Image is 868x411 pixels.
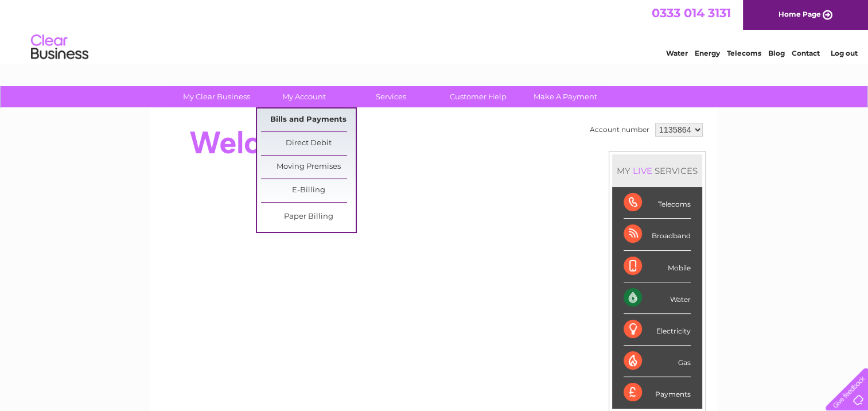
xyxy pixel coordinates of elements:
a: My Account [256,86,351,107]
a: Paper Billing [261,205,356,228]
a: Make A Payment [518,86,613,107]
div: Payments [624,377,691,408]
div: Electricity [624,314,691,346]
a: Direct Debit [261,132,356,155]
a: Customer Help [431,86,526,107]
div: Telecoms [624,187,691,219]
a: 0333 014 3131 [652,6,731,20]
div: Broadband [624,219,691,250]
a: Log out [830,49,857,57]
div: LIVE [630,165,655,176]
a: Services [344,86,438,107]
a: E-Billing [261,179,356,202]
a: Energy [695,49,720,57]
a: Water [666,49,688,57]
div: Gas [624,346,691,377]
a: My Clear Business [169,86,264,107]
td: Account number [587,120,652,139]
a: Telecoms [727,49,761,57]
a: Contact [792,49,820,57]
a: Moving Premises [261,156,356,179]
div: MY SERVICES [612,154,702,187]
div: Clear Business is a trading name of Verastar Limited (registered in [GEOGRAPHIC_DATA] No. 3667643... [164,6,706,56]
div: Mobile [624,251,691,282]
div: Water [624,282,691,314]
a: Bills and Payments [261,108,356,131]
img: logo.png [30,30,89,65]
a: Blog [768,49,785,57]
